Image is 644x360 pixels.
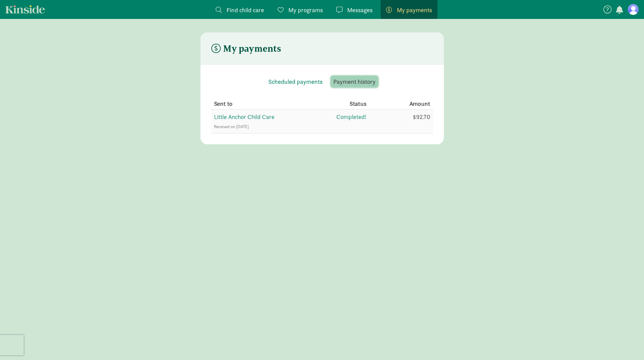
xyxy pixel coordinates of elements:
[397,5,432,15] span: My payments
[288,5,323,15] span: My programs
[211,98,333,110] th: Sent to
[333,98,366,110] th: Status
[214,124,249,129] span: Received on [DATE]
[347,5,373,15] span: Messages
[5,5,45,14] a: Kinside
[214,113,275,121] span: Little Anchor Child Care
[366,110,433,134] td: $92.70
[268,77,323,86] span: Scheduled payments
[366,98,433,110] th: Amount
[333,77,376,86] span: Payment history
[211,43,281,54] h4: My payments
[331,76,378,88] button: Payment history
[266,76,325,88] button: Scheduled payments
[336,113,366,121] span: Completed!
[226,5,264,15] span: Find child care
